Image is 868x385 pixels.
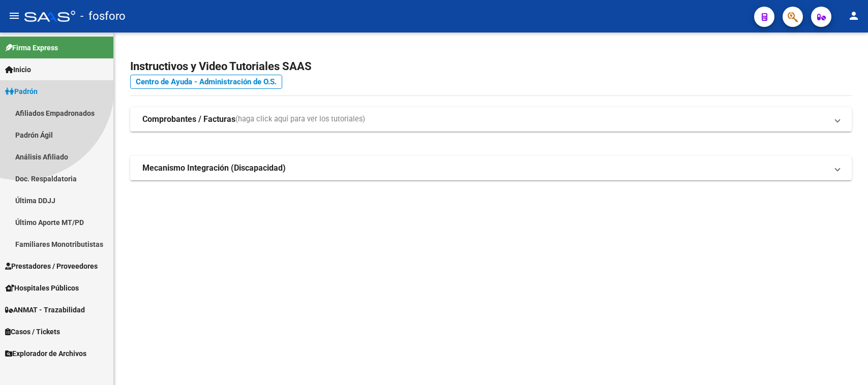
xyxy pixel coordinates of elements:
[5,261,98,272] span: Prestadores / Proveedores
[8,10,20,22] mat-icon: menu
[5,282,79,294] span: Hospitales Públicos
[80,5,126,27] span: - fosforo
[130,156,852,180] mat-expansion-panel-header: Mecanismo Integración (Discapacidad)
[130,75,282,89] a: Centro de Ayuda - Administración de O.S.
[130,107,852,132] mat-expansion-panel-header: Comprobantes / Facturas(haga click aquí para ver los tutoriales)
[5,304,85,315] span: ANMAT - Trazabilidad
[833,350,858,375] iframe: Intercom live chat
[130,57,852,76] h2: Instructivos y Video Tutoriales SAAS
[5,86,38,97] span: Padrón
[848,10,860,22] mat-icon: person
[142,114,235,125] strong: Comprobantes / Facturas
[142,163,286,174] strong: Mecanismo Integración (Discapacidad)
[235,114,365,125] span: (haga click aquí para ver los tutoriales)
[5,64,31,75] span: Inicio
[5,326,60,337] span: Casos / Tickets
[5,348,86,359] span: Explorador de Archivos
[5,42,58,53] span: Firma Express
